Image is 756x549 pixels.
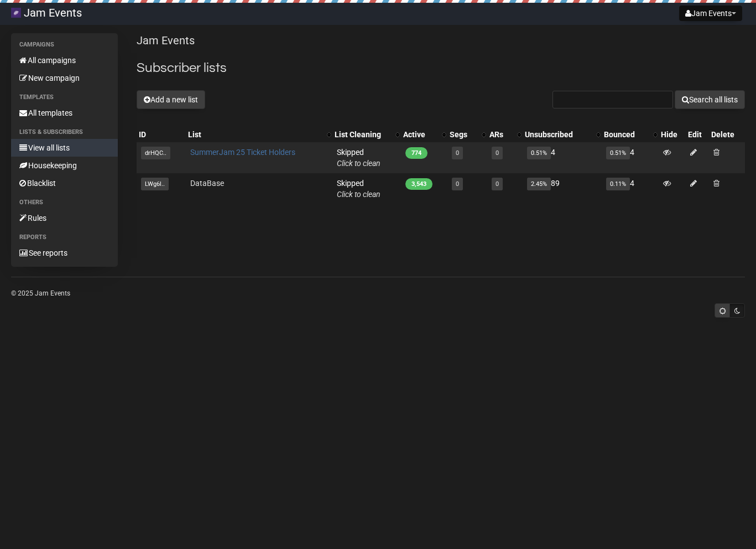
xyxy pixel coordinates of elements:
[525,129,591,140] div: Unsubscribed
[602,127,659,142] th: Bounced: No sort applied, activate to apply an ascending sort
[332,127,401,142] th: List Cleaning: No sort applied, activate to apply an ascending sort
[403,129,436,140] div: Active
[337,179,380,199] span: Skipped
[190,148,295,157] a: SummerJam 25 Ticket Holders
[11,209,118,227] a: Rules
[11,69,118,87] a: New campaign
[487,127,522,142] th: ARs: No sort applied, activate to apply an ascending sort
[711,129,743,140] div: Delete
[186,127,333,142] th: List: No sort applied, activate to apply an ascending sort
[527,178,551,190] span: 2.45%
[523,142,602,173] td: 4
[11,38,118,51] li: Campaigns
[405,147,427,159] span: 774
[11,139,118,157] a: View all lists
[447,127,487,142] th: Segs: No sort applied, activate to apply an ascending sort
[709,127,745,142] th: Delete: No sort applied, sorting is disabled
[137,127,186,142] th: ID: No sort applied, sorting is disabled
[661,129,684,140] div: Hide
[602,173,659,204] td: 4
[456,149,459,157] a: 0
[11,231,118,244] li: Reports
[489,129,511,140] div: ARs
[141,178,169,190] span: LWg6l..
[604,129,648,140] div: Bounced
[11,126,118,139] li: Lists & subscribers
[139,129,184,140] div: ID
[188,129,322,140] div: List
[606,147,630,159] span: 0.51%
[11,8,21,18] img: 3.jpeg
[405,178,432,190] span: 3,543
[137,33,745,48] p: Jam Events
[11,287,745,299] p: © 2025 Jam Events
[11,244,118,262] a: See reports
[137,90,205,109] button: Add a new list
[337,148,380,168] span: Skipped
[11,51,118,69] a: All campaigns
[527,147,551,159] span: 0.51%
[337,159,380,168] a: Click to clean
[401,127,447,142] th: Active: No sort applied, activate to apply an ascending sort
[456,180,459,188] a: 0
[450,129,476,140] div: Segs
[337,190,380,199] a: Click to clean
[496,149,499,157] a: 0
[679,6,742,21] button: Jam Events
[496,180,499,188] a: 0
[11,157,118,174] a: Housekeeping
[602,142,659,173] td: 4
[659,127,686,142] th: Hide: No sort applied, sorting is disabled
[675,90,745,109] button: Search all lists
[523,173,602,204] td: 89
[11,196,118,209] li: Others
[190,179,224,188] a: DataBase
[523,127,602,142] th: Unsubscribed: No sort applied, activate to apply an ascending sort
[11,104,118,122] a: All templates
[11,174,118,192] a: Blacklist
[335,129,390,140] div: List Cleaning
[141,147,170,159] span: drHQC..
[688,129,707,140] div: Edit
[606,178,630,190] span: 0.11%
[11,91,118,104] li: Templates
[137,58,745,78] h2: Subscriber lists
[686,127,710,142] th: Edit: No sort applied, sorting is disabled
